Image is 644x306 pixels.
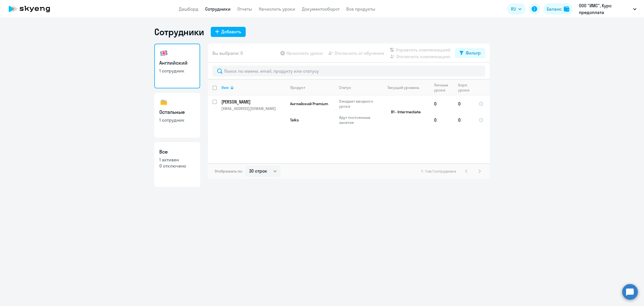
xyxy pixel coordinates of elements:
[507,3,525,15] button: RU
[466,50,481,56] div: Фильтр
[221,106,285,111] p: [EMAIL_ADDRESS][DOMAIN_NAME]
[159,68,195,74] p: 1 сотрудник
[179,6,198,12] a: Дашборд
[159,157,195,163] p: 1 активен
[212,50,243,57] span: Вы выбрали: 0
[339,85,351,90] div: Статус
[454,96,474,112] td: 0
[290,85,305,90] div: Продукт
[382,85,429,90] div: Текущий уровень
[455,48,485,58] button: Фильтр
[387,85,419,90] div: Текущий уровень
[221,99,285,105] p: [PERSON_NAME]
[434,83,453,93] div: Личные уроки
[221,99,285,105] a: [PERSON_NAME]
[430,112,454,128] td: 0
[290,117,299,123] span: Talks
[154,93,200,138] a: Остальные1 сотрудник
[259,6,295,12] a: Начислить уроки
[547,6,562,12] div: Баланс
[154,44,200,88] a: Английский1 сотрудник
[159,163,195,169] p: 0 отключено
[154,26,204,37] h1: Сотрудники
[543,3,573,15] button: Балансbalance
[302,6,340,12] a: Документооборот
[290,101,328,106] span: Английский Premium
[159,117,195,123] p: 1 сотрудник
[511,6,516,12] span: RU
[576,2,639,16] button: ООО "ИМС", Курс предоплата
[205,6,231,12] a: Сотрудники
[211,27,246,37] button: Добавить
[221,28,241,35] div: Добавить
[579,2,631,16] p: ООО "ИМС", Курс предоплата
[564,6,569,12] img: balance
[221,85,285,90] div: Имя
[215,169,243,174] span: Отображать по:
[339,115,377,125] p: Идут постоянные занятия
[378,96,430,128] td: B1 - Intermediate
[159,59,195,67] h3: Английский
[159,109,195,116] h3: Остальные
[159,49,168,58] img: english
[454,112,474,128] td: 0
[159,148,195,156] h3: Все
[237,6,252,12] a: Отчеты
[221,85,229,90] div: Имя
[458,83,474,93] div: Корп. уроки
[430,96,454,112] td: 0
[346,6,375,12] a: Все продукты
[339,99,377,109] p: Ожидает вводного урока
[421,169,456,174] span: 1 - 1 из 1 сотрудника
[212,65,485,77] input: Поиск по имени, email, продукту или статусу
[154,142,200,187] a: Все1 активен0 отключено
[159,98,168,107] img: others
